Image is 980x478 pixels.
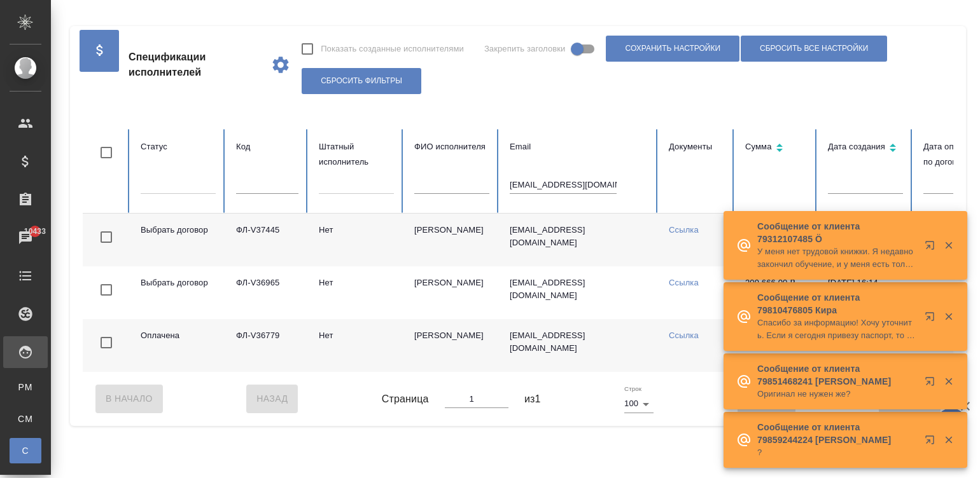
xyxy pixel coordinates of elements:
button: Открыть в новой вкладке [917,427,948,458]
td: Оплачена [130,319,226,372]
button: Сбросить фильтры [302,68,421,94]
div: Код [236,139,298,154]
a: Ссылка [669,278,699,287]
button: Закрыть [935,376,962,387]
span: Сбросить все настройки [760,43,868,54]
span: Сбросить фильтры [321,76,402,86]
button: Сохранить настройки [606,36,739,62]
span: Спецификации исполнителей [129,50,260,80]
td: ФЛ-V36965 [226,266,309,319]
td: [PERSON_NAME] [404,214,500,266]
div: Штатный исполнитель [319,139,394,170]
div: Документы [669,139,725,154]
div: 100 [624,395,654,413]
span: из 1 [524,392,541,407]
span: PM [16,381,35,393]
button: Открыть в новой вкладке [917,233,948,263]
td: Нет [309,319,404,372]
a: CM [10,406,41,432]
p: Сообщение от клиента 79312107485 Ö [757,220,916,245]
span: Toggle Row Selected [93,224,120,250]
div: Сортировка [745,139,808,158]
label: Строк [624,386,641,392]
p: У меня нет трудовой книжки. Я недавно закончил обучение, и у меня есть только диплом и приложение к [757,245,916,271]
div: Email [510,139,648,154]
td: Нет [309,266,404,319]
span: Сохранить настройки [625,43,720,54]
span: Toggle Row Selected [93,277,120,303]
span: Страница [382,392,429,407]
td: [EMAIL_ADDRESS][DOMAIN_NAME] [500,214,659,266]
span: CM [16,413,35,425]
p: ? [757,446,916,459]
a: С [10,438,41,463]
td: [EMAIL_ADDRESS][DOMAIN_NAME] [500,319,659,372]
a: Ссылка [669,225,699,235]
button: Открыть в новой вкладке [917,369,948,399]
a: 10433 [3,222,48,254]
span: Toggle Row Selected [93,329,120,356]
p: Сообщение от клиента 79810476805 Кира [757,291,916,317]
button: Закрыть [935,240,962,251]
a: PM [10,374,41,400]
p: Сообщение от клиента 79859244224 [PERSON_NAME] [757,421,916,446]
button: Закрыть [935,311,962,322]
span: Закрепить заголовки [484,43,566,55]
span: С [16,444,35,457]
p: Оригинал не нужен же? [757,388,916,400]
td: Нет [309,214,404,266]
div: Сортировка [828,139,903,158]
div: ФИО исполнителя [414,139,489,154]
p: Спасибо за информацию! Хочу уточнить. Если я сегодня привезу паспорт, то перевод будет готов завтра [757,317,916,342]
button: Закрыть [935,434,962,446]
p: Сообщение от клиента 79851468241 [PERSON_NAME] [757,362,916,388]
td: Выбрать договор [130,266,226,319]
td: ФЛ-V36779 [226,319,309,372]
span: Показать созданные исполнителями [321,43,464,55]
td: Выбрать договор [130,214,226,266]
button: Открыть в новой вкладке [917,304,948,334]
td: [PERSON_NAME] [404,266,500,319]
td: [PERSON_NAME] [404,319,500,372]
a: Ссылка [669,331,699,340]
span: 10433 [17,225,53,238]
td: [EMAIL_ADDRESS][DOMAIN_NAME] [500,266,659,319]
div: Статус [141,139,216,154]
td: ФЛ-V37445 [226,214,309,266]
button: Сбросить все настройки [741,36,887,62]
